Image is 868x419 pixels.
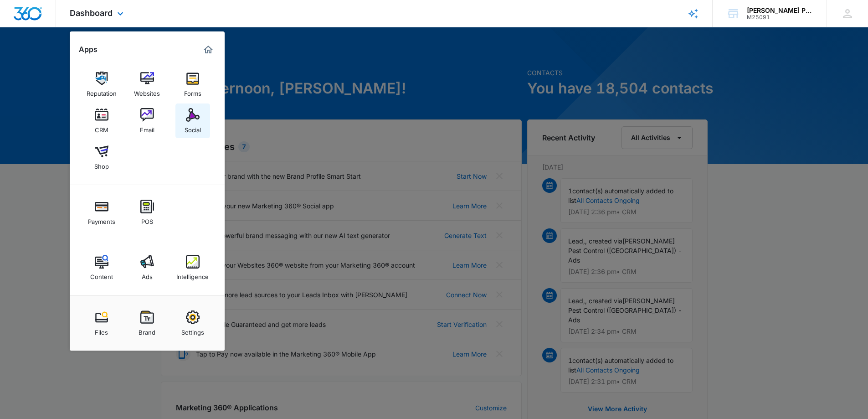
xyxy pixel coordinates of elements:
[201,42,216,57] a: Marketing 360® Dashboard
[139,324,155,336] div: Brand
[185,122,201,134] div: Social
[70,8,113,18] span: Dashboard
[84,250,119,285] a: Content
[175,103,210,138] a: Social
[134,85,160,97] div: Websites
[175,306,210,341] a: Settings
[88,213,115,225] div: Payments
[84,67,119,102] a: Reputation
[84,103,119,138] a: CRM
[184,85,201,97] div: Forms
[747,14,813,21] div: account id
[175,67,210,102] a: Forms
[87,85,117,97] div: Reputation
[175,250,210,285] a: Intelligence
[130,67,164,102] a: Websites
[84,306,119,341] a: Files
[95,324,108,336] div: Files
[130,103,164,138] a: Email
[79,45,98,54] h2: Apps
[130,250,164,285] a: Ads
[140,122,154,134] div: Email
[181,324,204,336] div: Settings
[747,7,813,14] div: account name
[130,195,164,230] a: POS
[84,140,119,175] a: Shop
[90,269,113,280] div: Content
[94,158,109,170] div: Shop
[176,269,209,280] div: Intelligence
[95,122,108,134] div: CRM
[141,213,153,225] div: POS
[142,269,153,280] div: Ads
[130,306,164,341] a: Brand
[84,195,119,230] a: Payments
